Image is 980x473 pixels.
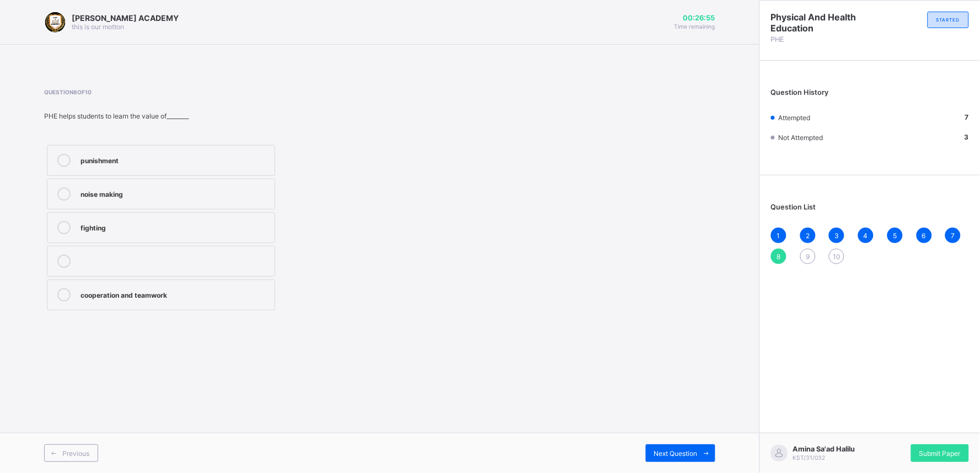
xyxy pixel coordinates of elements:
div: fighting [81,221,269,232]
span: 4 [864,232,868,240]
span: 9 [806,252,810,261]
span: Previous [62,449,89,458]
span: 7 [951,232,955,240]
span: 00:26:55 [674,14,715,22]
span: 5 [893,232,897,240]
span: Submit Paper [919,449,961,458]
span: Question List [771,203,816,211]
span: 10 [833,252,840,261]
span: Question 8 of 10 [44,89,434,95]
div: noise making [81,187,269,198]
span: [PERSON_NAME] ACADEMY [72,13,179,23]
span: Question History [771,88,829,96]
div: cooperation and teamwork [81,288,269,299]
span: Physical And Health Education [771,12,870,34]
b: 7 [965,113,969,121]
span: 8 [777,252,781,261]
span: 1 [777,232,780,240]
span: 2 [806,232,810,240]
span: KST/31/032 [793,454,826,461]
span: Next Question [654,449,698,458]
div: PHE helps students to learn the value of________ [44,112,434,120]
span: 6 [922,232,926,240]
div: punishment [81,154,269,165]
span: this is our motton [72,23,124,31]
span: Not Attempted [778,133,823,142]
span: Amina Sa'ad Halilu [793,445,855,453]
span: Time remaining [674,23,715,30]
span: STARTED [936,17,960,23]
span: 3 [834,232,839,240]
b: 3 [965,133,969,141]
span: PHE [771,35,870,44]
span: Attempted [778,114,810,122]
